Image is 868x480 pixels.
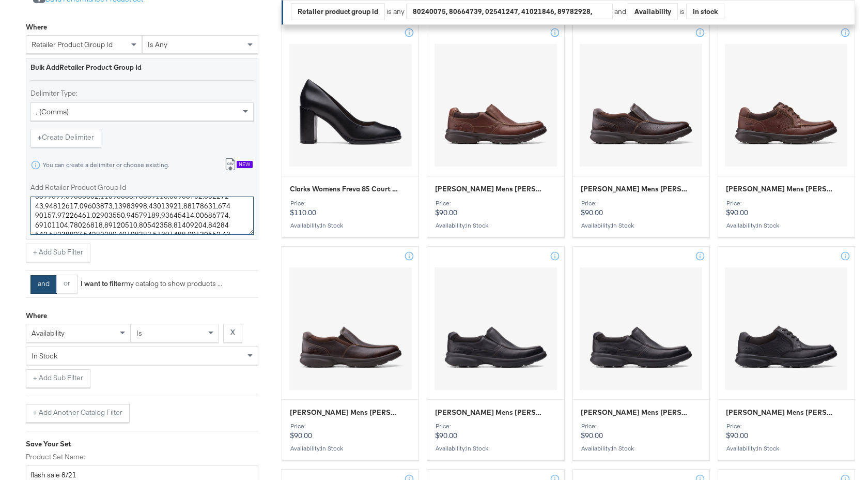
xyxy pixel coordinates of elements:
[407,4,612,19] div: 80240075, 80664739, 02541247, 41021846, 89782928, 53578752, 48974391, 02086491, 76704610, 9022730...
[230,327,235,337] strong: X
[42,161,169,169] div: You can create a delimiter or choose existing.
[237,161,253,168] div: New
[726,423,847,440] p: $90.00
[726,408,835,417] span: Clarks Mens Bradley Vibe Black Tumbled Leather
[26,311,47,321] div: Where
[466,444,488,452] span: in stock
[435,184,544,194] span: Clarks Mens Bradley Free Tan Tumbled
[726,423,847,430] div: Price:
[148,40,167,49] span: is any
[223,324,242,342] button: X
[726,222,847,229] div: Availability :
[435,423,556,430] div: Price:
[81,279,124,288] strong: I want to filter
[628,4,677,20] div: Availability
[614,3,724,20] div: and
[726,184,835,194] span: Clarks Mens Bradley Vibe Tan Tumbled
[581,423,702,430] div: Price:
[290,200,411,207] div: Price:
[687,4,724,19] div: in stock
[36,107,69,116] span: , (comma)
[56,275,78,293] button: or
[612,444,634,452] span: in stock
[290,200,411,217] p: $110.00
[26,369,90,388] button: + Add Sub Filter
[678,7,686,17] div: is
[581,423,702,440] p: $90.00
[30,197,254,235] textarea: 89177431,67407035,44700270,89818149,83878969,13272531,27970599,88776304,80535415,50510975,8117620...
[435,222,556,229] div: Availability :
[26,404,130,423] button: + Add Another Catalog Filter
[581,200,702,217] p: $90.00
[32,40,113,49] span: retailer product group id
[435,200,556,217] p: $90.00
[726,200,847,207] div: Price:
[581,184,690,194] span: Clarks Mens Bradley Step Brown Tumb
[581,222,702,229] div: Availability :
[321,221,343,229] span: in stock
[30,183,254,192] label: Add Retailer Product Group Id
[217,156,260,175] button: New
[757,221,779,229] span: in stock
[581,445,702,452] div: Availability :
[757,444,779,452] span: in stock
[726,200,847,217] p: $90.00
[435,408,544,417] span: Clarks Mens Bradley Free Black Tumbled Leather
[290,445,411,452] div: Availability :
[290,184,399,194] span: Clarks Womens Freva 85 Court Black Leather
[290,222,411,229] div: Availability :
[290,408,399,417] span: Clarks Mens Bradley Step Brown Tumb
[385,7,406,17] div: is any
[32,328,65,338] span: availability
[26,22,47,32] div: Where
[136,328,142,338] span: is
[78,279,222,289] div: my catalog to show products ...
[435,200,556,207] div: Price:
[291,4,384,20] div: Retailer product group id
[26,244,90,262] button: + Add Sub Filter
[26,452,258,462] label: Product Set Name:
[30,275,57,294] button: and
[581,200,702,207] div: Price:
[290,423,411,430] div: Price:
[38,132,42,142] strong: +
[30,63,254,72] div: Bulk Add Retailer Product Group Id
[581,408,690,417] span: Clarks Mens Bradley Free Black Tumbled Leather
[726,445,847,452] div: Availability :
[466,221,488,229] span: in stock
[321,444,343,452] span: in stock
[30,88,254,98] label: Delimiter Type:
[30,129,101,147] button: +Create Delimiter
[26,439,258,449] div: Save Your Set
[290,423,411,440] p: $90.00
[435,445,556,452] div: Availability :
[612,221,634,229] span: in stock
[32,351,57,361] span: in stock
[435,423,556,440] p: $90.00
